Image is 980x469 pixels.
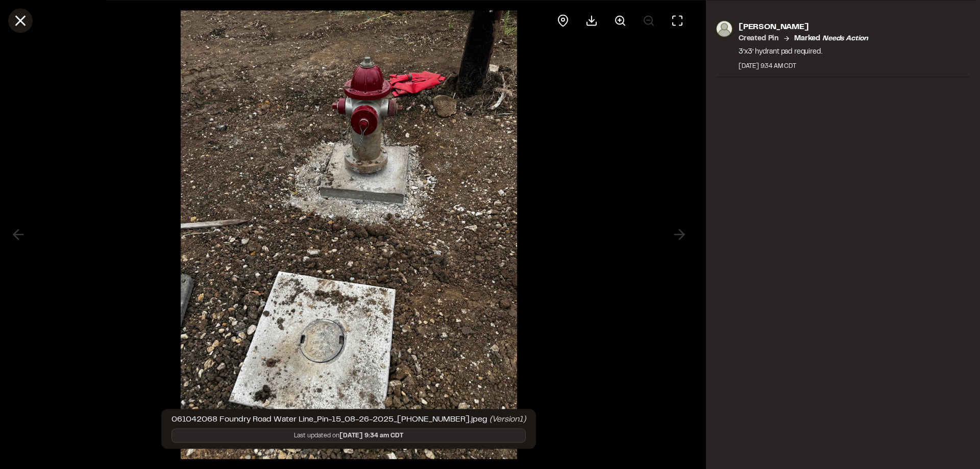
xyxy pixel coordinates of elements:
[739,20,868,33] p: [PERSON_NAME]
[739,33,779,44] p: Created Pin
[8,8,33,33] button: Close modal
[794,33,868,44] p: Marked
[608,8,632,33] button: Zoom in
[822,35,868,41] em: needs action
[716,20,732,37] img: photo
[739,61,868,70] div: [DATE] 9:34 AM CDT
[665,8,690,33] button: Toggle Fullscreen
[739,46,868,57] p: 3’x3’ hydrant pad required.
[551,8,575,33] div: View pin on map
